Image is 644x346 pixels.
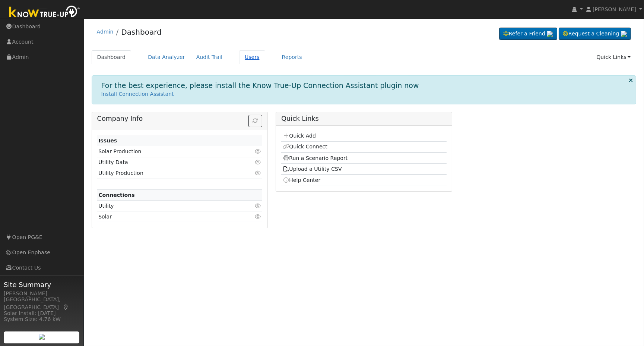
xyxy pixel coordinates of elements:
[591,50,636,64] a: Quick Links
[4,315,80,323] div: System Size: 4.76 kW
[191,50,228,64] a: Audit Trail
[98,192,135,198] strong: Connections
[142,50,191,64] a: Data Analyzer
[97,201,236,211] td: Utility
[4,296,80,311] div: [GEOGRAPHIC_DATA], [GEOGRAPHIC_DATA]
[4,309,80,317] div: Solar Install: [DATE]
[4,280,80,290] span: Site Summary
[283,133,316,139] a: Quick Add
[239,50,265,64] a: Users
[4,290,80,298] div: [PERSON_NAME]
[254,160,261,165] i: Click to view
[97,146,236,157] td: Solar Production
[101,91,174,97] a: Install Connection Assistant
[101,81,419,90] h1: For the best experience, please install the Know True-Up Connection Assistant plugin now
[283,155,348,161] a: Run a Scenario Report
[92,50,131,64] a: Dashboard
[283,144,327,150] a: Quick Connect
[621,31,627,37] img: retrieve
[6,4,84,21] img: Know True-Up
[559,28,631,40] a: Request a Cleaning
[593,6,636,12] span: [PERSON_NAME]
[97,211,236,222] td: Solar
[281,115,446,123] h5: Quick Links
[499,28,557,40] a: Refer a Friend
[39,334,45,340] img: retrieve
[98,138,117,144] strong: Issues
[254,149,261,154] i: Click to view
[97,29,114,35] a: Admin
[254,170,261,176] i: Click to view
[97,115,262,123] h5: Company Info
[121,28,162,37] a: Dashboard
[63,304,69,310] a: Map
[283,166,342,172] a: Upload a Utility CSV
[283,177,321,183] a: Help Center
[254,214,261,219] i: Click to view
[97,168,236,179] td: Utility Production
[276,50,308,64] a: Reports
[97,157,236,168] td: Utility Data
[254,203,261,208] i: Click to view
[547,31,553,37] img: retrieve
